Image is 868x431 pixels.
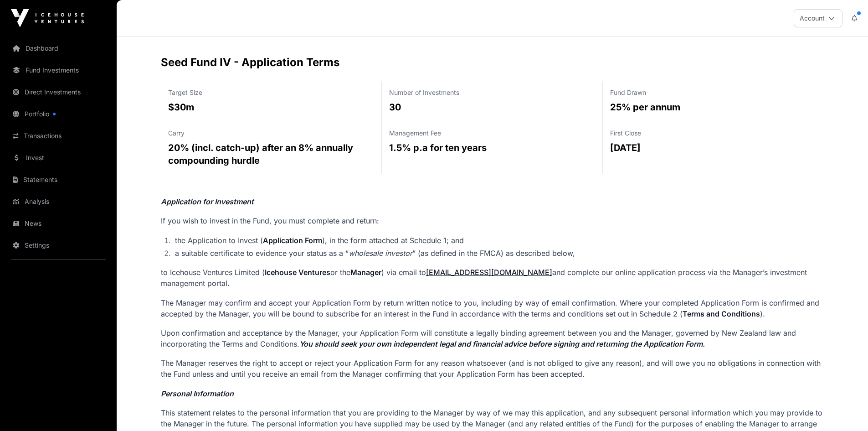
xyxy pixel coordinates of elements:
[161,358,824,379] p: The Manager reserves the right to accept or reject your Application Form for any reason whatsoeve...
[161,267,824,289] p: to Icehouse Ventures Limited ( or the ) via email to and complete our online application process ...
[389,141,595,154] p: 1.5% p.a for ten years
[161,215,824,226] p: If you wish to invest in the Fund, you must complete and return:
[389,129,595,138] p: Management Fee
[161,297,824,319] p: The Manager may confirm and accept your Application Form by return written notice to you, includi...
[389,88,595,97] p: Number of Investments
[7,192,109,212] a: Analysis
[683,309,760,318] strong: Terms and Conditions
[161,55,824,70] h2: Seed Fund IV - Application Terms
[7,148,109,168] a: Invest
[7,104,109,124] a: Portfolio
[610,88,817,97] p: Fund Drawn
[172,248,824,259] li: a suitable certificate to evidence your status as a “ ” (as defined in the FMCA) as described below,
[610,141,817,154] p: [DATE]
[161,389,234,398] em: Personal Information
[349,249,412,258] em: wholesale investor
[610,101,817,114] p: 25% per annum
[168,129,374,138] p: Carry
[168,141,374,167] p: 20% (incl. catch-up) after an 8% annually compounding hurdle
[7,38,109,58] a: Dashboard
[350,268,381,277] strong: Manager
[426,268,552,277] a: [EMAIL_ADDRESS][DOMAIN_NAME]
[161,197,254,206] em: Application for Investment
[7,126,109,146] a: Transactions
[265,268,330,277] strong: Icehouse Ventures
[389,101,595,114] p: 30
[11,9,84,27] img: Icehouse Ventures Logo
[263,236,322,245] strong: Application Form
[794,9,842,27] button: Account
[161,327,824,349] p: Upon confirmation and acceptance by the Manager, your Application Form will constitute a legally ...
[299,339,705,348] em: You should seek your own independent legal and financial advice before signing and returning the ...
[7,213,109,234] a: News
[172,235,824,246] li: the Application to Invest ( ), in the form attached at Schedule 1; and
[7,170,109,190] a: Statements
[168,101,374,114] p: $30m
[7,235,109,255] a: Settings
[7,82,109,102] a: Direct Investments
[610,129,817,138] p: First Close
[168,88,374,97] p: Target Size
[7,60,109,80] a: Fund Investments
